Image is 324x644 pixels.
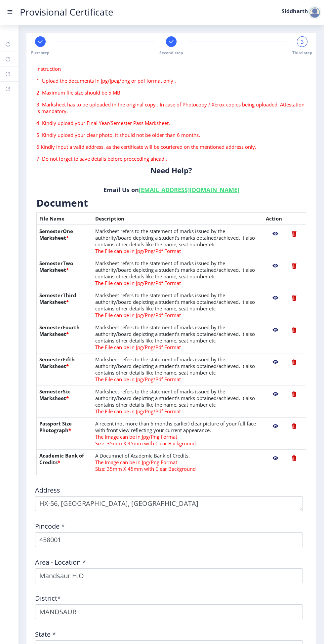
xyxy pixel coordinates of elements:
nb-action: Delete File [285,228,303,240]
th: SemesterFifth Marksheet [37,353,93,385]
td: Marksheet refers to the statement of marks issued by the authority/board depicting a student’s ma... [93,353,263,385]
p: 4. Kindly upload your Final Year/Semester Pass Marksheet. [36,120,306,126]
span: First step [31,50,50,56]
span: The Image can be in Jpg/Png Format [95,433,177,440]
input: Pincode [35,532,303,547]
span: Third step [292,50,312,56]
nb-action: View File [266,388,285,400]
nb-action: Delete File [285,388,303,400]
nb-action: Delete File [285,420,303,432]
th: Academic Bank of Credits [37,450,93,475]
p: 3. Marksheet has to be uploaded in the original copy . In case of Photocopy / Xerox copies being ... [36,101,306,114]
a: [EMAIL_ADDRESS][DOMAIN_NAME] [139,186,239,194]
th: SemesterThird Marksheet [37,289,93,321]
nb-action: Delete File [285,260,303,272]
nb-action: View File [266,420,285,432]
td: Marksheet refers to the statement of marks issued by the authority/board depicting a student’s ma... [93,289,263,321]
td: A recent (not more than 6 months earlier) clear picture of your full face with front view reflect... [93,418,263,450]
td: Marksheet refers to the statement of marks issued by the authority/board depicting a student’s ma... [93,257,263,289]
th: SemesterTwo Marksheet [37,257,93,289]
label: Area - Location * [35,559,86,566]
th: Passport Size Photograph [37,418,93,450]
th: SemesterOne Marksheet [37,225,93,257]
th: File Name [37,213,93,225]
nb-action: Delete File [285,292,303,304]
h6: Email Us on [36,186,306,194]
span: Size: 35mm X 45mm with Clear Background [95,465,196,472]
span: Instruction [36,65,61,72]
th: SemesterSix Marksheet [37,385,93,418]
nb-action: View File [266,324,285,336]
input: Area - Location [35,568,303,583]
nb-action: View File [266,292,285,304]
a: Provisional Certificate [13,9,120,16]
span: The File can be in Jpg/Png/Pdf Format [95,280,181,286]
nb-action: Delete File [285,324,303,336]
span: The File can be in Jpg/Png/Pdf Format [95,312,181,318]
label: Address [35,487,60,494]
label: District* [35,595,61,602]
nb-action: View File [266,452,285,464]
th: SemesterFourth Marksheet [37,321,93,353]
b: Need Help? [150,165,192,176]
span: The File can be in Jpg/Png/Pdf Format [95,408,181,415]
td: Marksheet refers to the statement of marks issued by the authority/board depicting a student’s ma... [93,385,263,418]
label: State * [35,631,56,638]
p: 7. Do not forget to save details before proceeding ahead . [36,155,306,162]
td: Marksheet refers to the statement of marks issued by the authority/board depicting a student’s ma... [93,321,263,353]
p: 5. Kindly upload your clear photo, it should not be older than 6 months. [36,132,306,138]
label: Siddharth [282,9,308,14]
p: 6.Kindly input a valid address, as the certificate will be couriered on the mentioned address only. [36,143,306,150]
span: Second step [159,50,183,56]
nb-action: View File [266,260,285,272]
p: 2. Maximum file size should be 5 MB. [36,89,306,96]
input: District [35,604,303,619]
nb-action: View File [266,356,285,368]
nb-action: Delete File [285,356,303,368]
h3: Document [36,196,306,210]
span: The File can be in Jpg/Png/Pdf Format [95,344,181,350]
nb-action: Delete File [285,452,303,464]
span: Size: 35mm X 45mm with Clear Background [95,440,196,447]
th: Description [93,213,263,225]
label: Pincode * [35,523,65,530]
td: A Documnet of Academic Bank of Credits. [93,450,263,475]
span: 3 [301,38,304,45]
nb-action: View File [266,228,285,240]
span: The File can be in Jpg/Png/Pdf Format [95,248,181,254]
p: 1. Upload the documents in jpg/jpeg/png or pdf format only . [36,77,306,84]
span: The Image can be in Jpg/Png Format [95,459,177,465]
th: Action [263,213,306,225]
td: Marksheet refers to the statement of marks issued by the authority/board depicting a student’s ma... [93,225,263,257]
span: The File can be in Jpg/Png/Pdf Format [95,376,181,382]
